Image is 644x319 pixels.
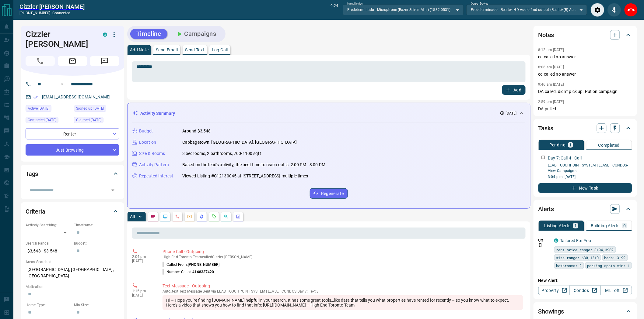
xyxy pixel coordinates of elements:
[26,222,71,228] p: Actively Searching:
[538,307,564,316] h2: Showings
[163,214,168,219] svg: Lead Browsing Activity
[139,128,153,134] p: Budget
[90,56,119,66] span: Message
[132,255,153,259] p: 2:04 pm
[58,81,66,88] button: Open
[604,255,626,261] span: beds: 3-99
[163,269,214,275] p: Number Called:
[587,262,630,269] span: parking spots min: 1
[600,286,632,295] a: Mr.Loft
[130,214,135,219] p: All
[554,238,558,243] div: condos.ca
[591,224,620,228] p: Building Alerts
[163,289,523,293] p: Text Message Sent via LEAD TOUCHPOINT SYSTEM | LEASE | CONDOS Day 7: Text 3
[26,265,119,281] p: [GEOGRAPHIC_DATA], [GEOGRAPHIC_DATA], [GEOGRAPHIC_DATA]
[236,214,241,219] svg: Agent Actions
[182,139,297,146] p: Cabbagetown, [GEOGRAPHIC_DATA], [GEOGRAPHIC_DATA]
[163,262,219,267] p: Called From:
[544,224,571,228] p: Listing Alerts
[538,28,632,42] div: Notes
[163,249,523,255] p: Phone Call - Outgoing
[538,121,632,135] div: Tasks
[175,214,180,219] svg: Calls
[26,128,119,139] div: Renter
[471,2,488,6] label: Output Device
[538,30,554,40] h2: Notes
[549,143,566,147] p: Pending
[76,117,101,123] span: Claimed [DATE]
[212,48,228,52] p: Log Call
[74,302,119,308] p: Min Size:
[224,214,229,219] svg: Opportunities
[538,183,632,193] button: New Task
[347,2,363,6] label: Input Device
[185,48,205,52] p: Send Text
[132,108,525,119] div: Activity Summary[DATE]
[170,29,222,39] button: Campaigns
[26,302,71,308] p: Home Type:
[139,173,173,179] p: Repeated Interest
[26,105,71,114] div: Fri Sep 05 2025
[569,143,572,147] p: 1
[74,117,119,125] div: Fri Sep 05 2025
[109,186,117,194] button: Open
[538,243,543,247] svg: Push Notification Only
[623,224,626,228] p: 0
[156,48,178,52] p: Send Email
[182,128,211,134] p: Around $3,548
[188,262,219,267] span: [PHONE_NUMBER]
[598,143,620,147] p: Completed
[538,100,564,104] p: 2:59 pm [DATE]
[556,247,614,253] span: rent price range: 3194,3902
[548,174,632,180] p: 3:04 p.m. [DATE]
[624,3,638,17] div: End Call
[74,105,119,114] div: Fri Sep 05 2025
[182,150,261,157] p: 3 bedrooms, 2 bathrooms, 700-1100 sqft
[548,163,628,173] a: LEAD TOUCHPOINT SYSTEM | LEASE | CONDOS- View Campaigns
[163,255,523,259] p: High End Toronto Team called Cizzler [PERSON_NAME]
[310,188,348,199] button: Regenerate
[58,56,87,66] span: Email
[193,270,214,274] span: 4168337420
[19,3,85,10] a: Cizzler [PERSON_NAME]
[574,224,577,228] p: 1
[548,155,582,161] p: Day 7: Call 4 - Call
[26,241,71,246] p: Search Range:
[130,29,167,39] button: Timeline
[26,144,119,156] div: Just Browsing
[76,105,104,111] span: Signed up [DATE]
[28,117,56,123] span: Contacted [DATE]
[103,33,107,37] div: condos.ca
[132,289,153,293] p: 1:15 pm
[26,29,94,49] h1: Cizzler [PERSON_NAME]
[140,110,175,117] p: Activity Summary
[538,54,632,60] p: cd called no answer
[42,94,111,99] a: [EMAIL_ADDRESS][DOMAIN_NAME]
[19,10,85,16] p: [PHONE_NUMBER] -
[74,222,119,228] p: Timeframe:
[132,259,153,263] p: [DATE]
[538,88,632,95] p: DA called, didn't pick up. Put on campaign
[538,48,564,52] p: 8:12 am [DATE]
[591,3,604,17] div: Audio Settings
[538,82,564,87] p: 9:46 am [DATE]
[52,11,70,15] span: connected
[26,117,71,125] div: Tue Sep 09 2025
[139,139,156,146] p: Location
[538,238,551,243] p: Off
[163,289,178,293] span: auto_text
[343,5,464,15] div: Predeterminado - Microphone (Razer Seiren Mini) (1532:0531)
[607,3,621,17] div: Mute
[502,85,525,95] button: Add
[33,95,38,99] svg: Email Verified
[199,214,204,219] svg: Listing Alerts
[538,277,632,284] p: New Alert:
[26,259,119,265] p: Areas Searched:
[139,150,165,157] p: Size & Rooms
[28,105,49,111] span: Active [DATE]
[130,48,149,52] p: Add Note
[538,204,554,214] h2: Alerts
[132,293,153,297] p: [DATE]
[212,214,216,219] svg: Requests
[182,173,308,179] p: Viewed Listing #C12130045 at [STREET_ADDRESS] multiple times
